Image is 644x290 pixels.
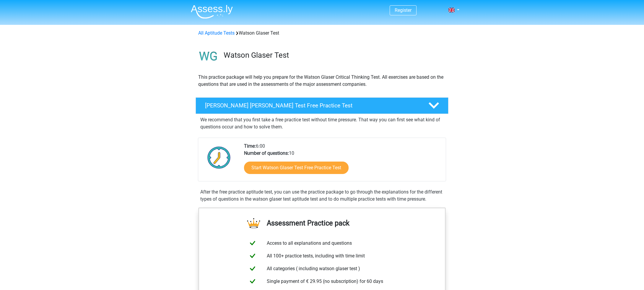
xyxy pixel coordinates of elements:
[196,30,448,37] div: Watson Glaser Test
[244,162,349,174] a: Start Watson Glaser Test Free Practice Test
[240,143,445,181] div: 6:00 10
[198,30,235,36] a: All Aptitude Tests
[200,116,444,130] p: We recommend that you first take a free practice test without time pressure. That way you can fir...
[224,51,444,60] h3: Watson Glaser Test
[196,44,221,69] img: watson glaser test
[198,74,446,88] p: This practice package will help you prepare for the Watson Glaser Critical Thinking Test. All exe...
[191,5,233,19] img: Assessly
[395,7,412,13] a: Register
[205,102,419,109] h4: [PERSON_NAME] [PERSON_NAME] Test Free Practice Test
[193,97,451,114] a: [PERSON_NAME] [PERSON_NAME] Test Free Practice Test
[244,143,256,149] b: Time:
[244,150,289,156] b: Number of questions:
[198,188,446,203] div: After the free practice aptitude test, you can use the practice package to go through the explana...
[204,143,234,172] img: Clock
